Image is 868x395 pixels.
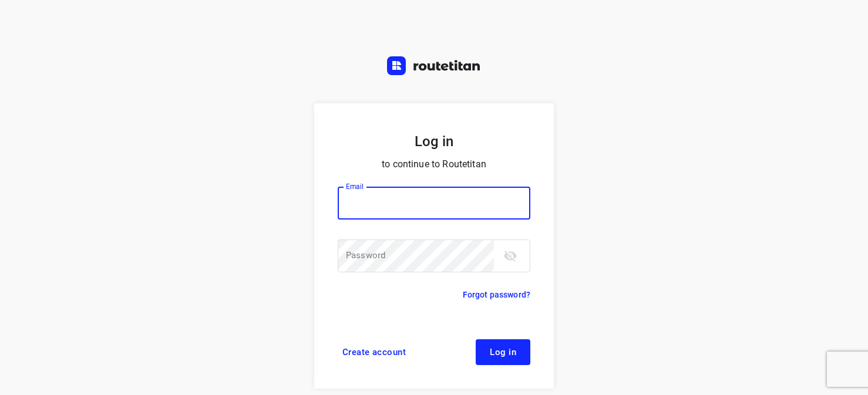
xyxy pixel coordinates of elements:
button: Log in [476,339,530,365]
span: Log in [490,347,516,357]
button: toggle password visibility [499,244,522,268]
a: Create account [338,339,411,365]
p: to continue to Routetitan [338,156,530,173]
a: Routetitan [387,56,481,78]
span: Create account [342,347,406,357]
a: Forgot password? [463,288,530,302]
img: Routetitan [387,56,481,75]
h5: Log in [338,131,530,151]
